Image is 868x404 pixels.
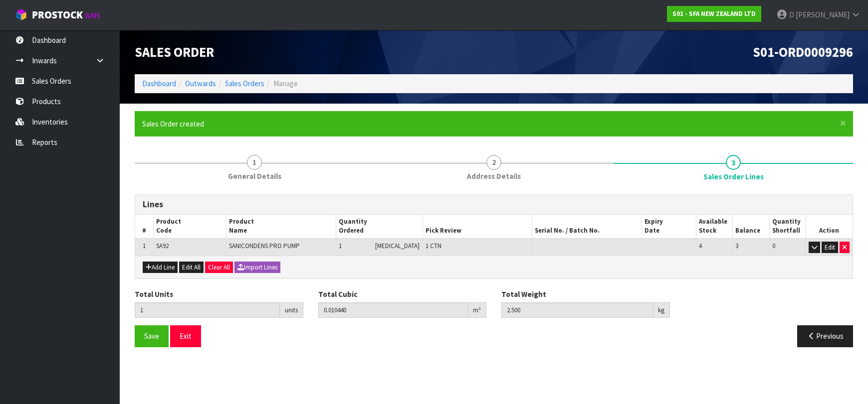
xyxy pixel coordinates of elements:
span: Sales Order created [142,119,204,129]
th: Balance [733,215,769,239]
span: SANICONDENS PRO PUMP [229,242,300,250]
th: Product Name [226,215,336,239]
h3: Lines [143,200,845,209]
a: Outwards [185,79,216,88]
label: Total Units [135,289,173,299]
th: Pick Review [423,215,532,239]
span: General Details [228,171,281,181]
th: Expiry Date [642,215,696,239]
span: ProStock [32,8,83,21]
span: × [840,116,846,130]
input: Total Units [135,302,280,318]
button: Save [135,325,169,347]
button: Exit [170,325,201,347]
label: Total Cubic [318,289,357,299]
button: Edit [822,242,838,254]
button: Import Lines [234,262,280,273]
th: # [135,215,154,239]
span: 1 CTN [426,242,441,250]
input: Total Cubic [318,302,468,318]
span: S01-ORD0009296 [753,44,853,60]
span: Sales Order [135,44,214,60]
img: cube-alt.png [15,8,27,21]
span: 4 [699,242,702,250]
th: Product Code [154,215,226,239]
span: 1 [143,242,146,250]
span: 3 [735,242,738,250]
span: Manage [273,79,298,88]
button: Clear All [205,262,233,273]
span: Address Details [467,171,521,181]
button: Previous [797,325,853,347]
input: Total Weight [501,302,653,318]
span: 3 [726,155,741,170]
small: WMS [85,11,100,20]
th: Quantity Ordered [336,215,423,239]
th: Quantity Shortfall [769,215,806,239]
span: D [789,10,794,19]
span: Sales Order Lines [135,187,853,355]
span: 1 [247,155,262,170]
div: kg [653,302,670,318]
div: units [280,302,303,318]
a: Sales Orders [225,79,264,88]
span: [PERSON_NAME] [796,10,850,19]
span: SA92 [156,242,169,250]
a: Dashboard [142,79,176,88]
button: Add Line [143,262,178,273]
label: Total Weight [501,289,546,299]
span: 0 [772,242,775,250]
div: m³ [468,302,486,318]
th: Serial No. / Batch No. [532,215,642,239]
span: 1 [339,242,342,250]
th: Available Stock [696,215,733,239]
strong: S01 - SFA NEW ZEALAND LTD [672,9,756,18]
span: Sales Order Lines [703,171,764,182]
th: Action [806,215,853,239]
button: Edit All [179,262,204,273]
span: [MEDICAL_DATA] [375,242,420,250]
span: Save [144,331,159,341]
span: 2 [486,155,501,170]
